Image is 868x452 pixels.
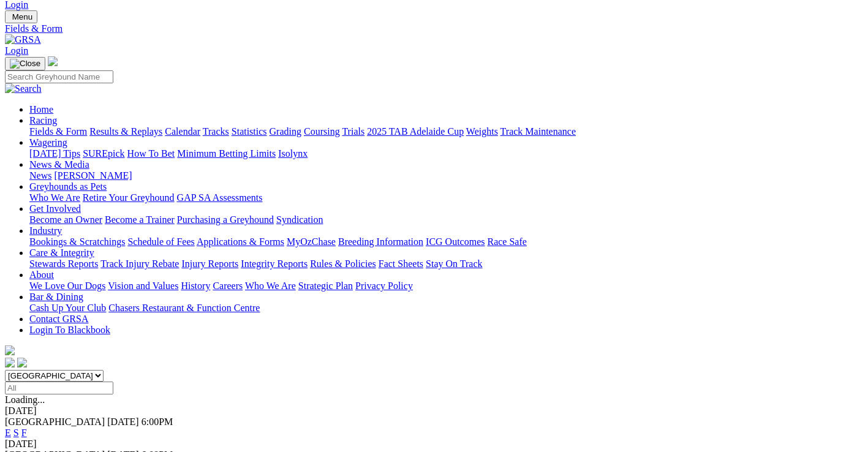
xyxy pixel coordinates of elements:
[278,148,308,159] a: Isolynx
[355,281,413,291] a: Privacy Policy
[5,345,15,355] img: logo-grsa-white.png
[29,247,94,258] a: Care & Integrity
[29,192,863,203] div: Greyhounds as Pets
[298,281,353,291] a: Strategic Plan
[500,126,576,137] a: Track Maintenance
[5,10,37,23] button: Toggle navigation
[105,214,175,225] a: Become a Trainer
[13,428,19,438] a: S
[5,405,863,416] div: [DATE]
[29,236,125,247] a: Bookings & Scratchings
[232,126,267,137] a: Statistics
[241,258,308,269] a: Integrity Reports
[29,137,67,148] a: Wagering
[29,258,863,269] div: Care & Integrity
[379,258,423,269] a: Fact Sheets
[83,192,175,203] a: Retire Your Greyhound
[54,170,132,181] a: [PERSON_NAME]
[338,236,423,247] a: Breeding Information
[342,126,364,137] a: Trials
[5,428,11,438] a: E
[29,314,88,324] a: Contact GRSA
[5,394,45,405] span: Loading...
[29,214,863,225] div: Get Involved
[29,292,83,302] a: Bar & Dining
[310,258,376,269] a: Rules & Policies
[29,181,107,192] a: Greyhounds as Pets
[17,358,27,367] img: twitter.svg
[29,148,863,159] div: Wagering
[29,192,80,203] a: Who We Are
[181,258,238,269] a: Injury Reports
[29,115,57,126] a: Racing
[5,416,105,427] span: [GEOGRAPHIC_DATA]
[426,236,485,247] a: ICG Outcomes
[5,382,113,394] input: Select date
[287,236,336,247] a: MyOzChase
[29,258,98,269] a: Stewards Reports
[29,214,102,225] a: Become an Owner
[29,303,863,314] div: Bar & Dining
[142,416,173,427] span: 6:00PM
[29,225,62,236] a: Industry
[5,57,45,70] button: Toggle navigation
[165,126,200,137] a: Calendar
[270,126,301,137] a: Grading
[127,236,194,247] a: Schedule of Fees
[29,170,863,181] div: News & Media
[48,56,58,66] img: logo-grsa-white.png
[29,148,80,159] a: [DATE] Tips
[5,34,41,45] img: GRSA
[29,303,106,313] a: Cash Up Your Club
[107,416,139,427] span: [DATE]
[21,428,27,438] a: F
[245,281,296,291] a: Who We Are
[108,303,260,313] a: Chasers Restaurant & Function Centre
[5,45,28,56] a: Login
[29,325,110,335] a: Login To Blackbook
[108,281,178,291] a: Vision and Values
[5,83,42,94] img: Search
[177,148,276,159] a: Minimum Betting Limits
[466,126,498,137] a: Weights
[487,236,526,247] a: Race Safe
[29,159,89,170] a: News & Media
[5,439,863,450] div: [DATE]
[29,203,81,214] a: Get Involved
[29,104,53,115] a: Home
[181,281,210,291] a: History
[177,192,263,203] a: GAP SA Assessments
[29,281,863,292] div: About
[100,258,179,269] a: Track Injury Rebate
[304,126,340,137] a: Coursing
[12,12,32,21] span: Menu
[29,126,863,137] div: Racing
[29,126,87,137] a: Fields & Form
[127,148,175,159] a: How To Bet
[83,148,124,159] a: SUREpick
[276,214,323,225] a: Syndication
[203,126,229,137] a: Tracks
[10,59,40,69] img: Close
[29,170,51,181] a: News
[213,281,243,291] a: Careers
[426,258,482,269] a: Stay On Track
[5,70,113,83] input: Search
[197,236,284,247] a: Applications & Forms
[29,281,105,291] a: We Love Our Dogs
[89,126,162,137] a: Results & Replays
[29,269,54,280] a: About
[367,126,464,137] a: 2025 TAB Adelaide Cup
[5,358,15,367] img: facebook.svg
[5,23,863,34] a: Fields & Form
[177,214,274,225] a: Purchasing a Greyhound
[29,236,863,247] div: Industry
